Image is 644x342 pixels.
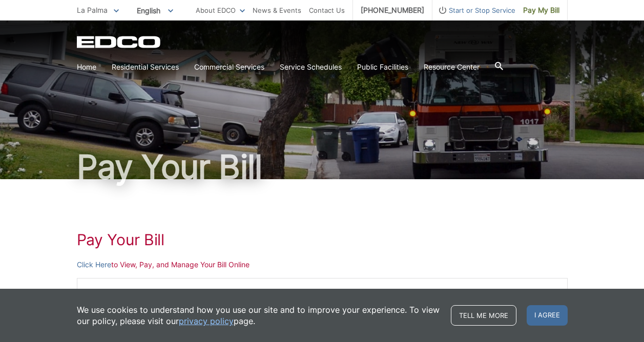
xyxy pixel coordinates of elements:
[77,151,568,183] h1: Pay Your Bill
[179,315,234,327] a: privacy policy
[112,61,179,73] a: Residential Services
[129,2,181,19] span: English
[523,5,559,16] span: Pay My Bill
[451,305,516,326] a: Tell me more
[527,305,568,326] span: I agree
[77,36,162,48] a: EDCD logo. Return to the homepage.
[77,6,108,14] span: La Palma
[77,230,568,249] h1: Pay Your Bill
[424,61,480,73] a: Resource Center
[253,5,301,16] a: News & Events
[77,259,568,270] p: to View, Pay, and Manage Your Bill Online
[309,5,345,16] a: Contact Us
[77,61,96,73] a: Home
[357,61,408,73] a: Public Facilities
[196,5,245,16] a: About EDCO
[77,304,441,327] p: We use cookies to understand how you use our site and to improve your experience. To view our pol...
[77,259,111,270] a: Click Here
[280,61,342,73] a: Service Schedules
[194,61,264,73] a: Commercial Services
